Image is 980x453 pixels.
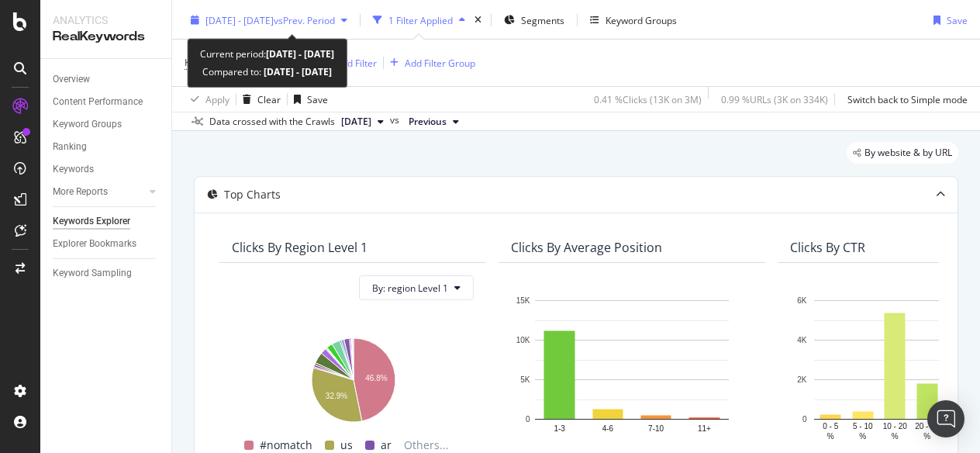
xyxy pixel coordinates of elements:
[53,265,160,282] a: Keyword Sampling
[205,93,229,106] div: Apply
[511,240,662,255] div: Clicks By Average Position
[409,115,447,129] span: Previous
[53,116,122,133] div: Keyword Groups
[53,116,160,133] a: Keyword Groups
[288,87,328,112] button: Save
[721,93,828,106] div: 0.99 % URLs ( 3K on 334K )
[53,265,132,282] div: Keyword Sampling
[185,87,229,112] button: Apply
[53,236,136,252] div: Explorer Bookmarks
[53,213,130,230] div: Keywords Explorer
[853,422,873,431] text: 5 - 10
[823,422,838,431] text: 0 - 5
[336,57,377,70] div: Add Filter
[326,392,347,400] text: 32.9%
[511,292,753,442] svg: A chart.
[53,161,160,178] a: Keywords
[307,93,328,106] div: Save
[53,139,160,155] a: Ranking
[859,432,866,441] text: %
[402,112,465,131] button: Previous
[209,115,335,129] div: Data crossed with the Crawls
[53,94,143,110] div: Content Performance
[520,375,530,384] text: 5K
[257,93,281,106] div: Clear
[53,213,160,230] a: Keywords Explorer
[847,142,958,164] div: legacy label
[200,45,334,63] div: Current period:
[797,375,807,384] text: 2K
[927,8,968,33] button: Save
[498,8,571,33] button: Segments
[388,14,453,27] div: 1 Filter Applied
[359,275,474,300] button: By: region Level 1
[584,8,683,33] button: Keyword Groups
[516,336,530,344] text: 10K
[202,63,332,81] div: Compared to:
[471,12,485,28] div: times
[53,139,87,155] div: Ranking
[405,57,475,70] div: Add Filter Group
[923,432,930,441] text: %
[384,54,475,72] button: Add Filter Group
[232,240,367,255] div: Clicks By region Level 1
[53,94,160,110] a: Content Performance
[185,8,354,33] button: [DATE] - [DATE]vsPrev. Period
[526,415,530,424] text: 0
[335,112,390,131] button: [DATE]
[516,296,530,305] text: 15K
[53,12,159,28] div: Analytics
[372,282,448,295] span: By: region Level 1
[827,432,834,441] text: %
[797,296,807,305] text: 6K
[390,113,402,127] span: vs
[53,184,108,200] div: More Reports
[274,14,335,27] span: vs Prev. Period
[915,422,940,431] text: 20 - 40
[841,87,968,112] button: Switch back to Simple mode
[53,184,145,200] a: More Reports
[53,236,160,252] a: Explorer Bookmarks
[554,424,565,433] text: 1-3
[602,424,614,433] text: 4-6
[648,424,664,433] text: 7-10
[847,93,968,106] div: Switch back to Simple mode
[232,330,474,424] svg: A chart.
[797,336,807,344] text: 4K
[53,28,159,46] div: RealKeywords
[367,8,471,33] button: 1 Filter Applied
[883,422,908,431] text: 10 - 20
[53,161,94,178] div: Keywords
[53,71,160,88] a: Overview
[802,415,807,424] text: 0
[53,71,90,88] div: Overview
[261,65,332,78] b: [DATE] - [DATE]
[927,400,964,437] div: Open Intercom Messenger
[236,87,281,112] button: Clear
[224,187,281,202] div: Top Charts
[864,148,952,157] span: By website & by URL
[341,115,371,129] span: 2025 May. 13th
[947,14,968,27] div: Save
[606,14,677,27] div: Keyword Groups
[205,14,274,27] span: [DATE] - [DATE]
[698,424,711,433] text: 11+
[185,56,222,69] span: Keyword
[365,374,387,382] text: 46.8%
[266,47,334,61] b: [DATE] - [DATE]
[892,432,899,441] text: %
[594,93,702,106] div: 0.41 % Clicks ( 13K on 3M )
[790,240,865,255] div: Clicks By CTR
[521,14,564,27] span: Segments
